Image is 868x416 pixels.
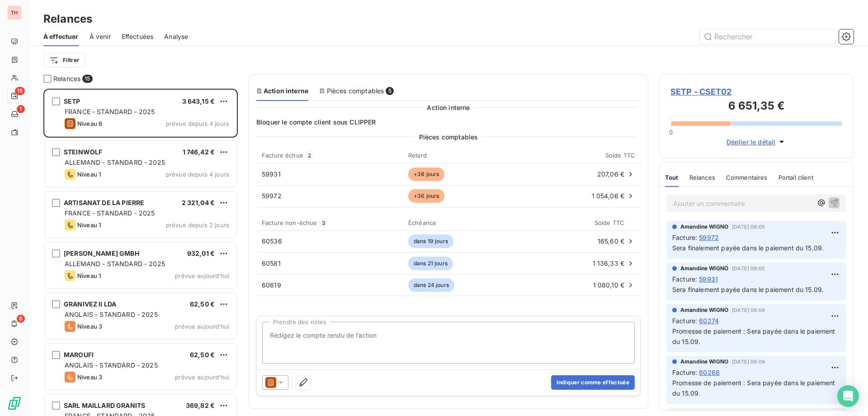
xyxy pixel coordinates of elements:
[262,281,281,289] span: 60619
[319,219,328,227] span: 3
[82,75,92,83] span: 15
[77,272,101,279] span: Niveau 1
[699,368,720,377] span: 60268
[64,249,139,257] span: [PERSON_NAME] GMBH
[605,152,635,159] span: Solde TTC
[166,171,229,178] span: prévue depuis 4 jours
[64,97,80,105] span: SETP
[699,233,719,242] span: 59972
[15,87,25,95] span: 15
[408,278,454,292] span: dans 24 jours
[65,361,158,369] span: ANGLAIS - STANDARD - 2025
[726,174,768,181] span: Commentaires
[77,120,102,127] span: Niveau 6
[43,11,92,27] h3: Relances
[175,272,229,279] span: prévue aujourd’hui
[672,286,824,293] span: Sera finalement payée dans le paiement du 15.09.
[665,174,679,181] span: Tout
[526,170,635,179] div: 207,06 €
[262,219,317,226] span: Facture non-échue
[64,351,94,359] span: MAROUFI
[43,89,238,416] div: grid
[43,32,79,41] span: À effectuer
[65,311,158,318] span: ANGLAIS - STANDARD - 2025
[190,300,215,308] span: 62,50 €
[53,74,80,83] span: Relances
[672,316,697,325] span: Facture :
[64,199,144,206] span: ARTISANAT DE LA PIERRE
[90,32,111,41] span: À venir
[526,191,635,201] div: 1 054,06 €
[544,259,635,268] div: 1 136,33 €
[175,373,229,381] span: prévue aujourd’hui
[77,221,101,229] span: Niveau 1
[65,209,155,217] span: FRANCE - STANDARD - 2025
[262,192,282,200] span: 59972
[256,118,641,127] span: Bloquer le compte client sous CLIPPER
[544,281,635,290] div: 1 080,10 €
[408,167,444,181] span: +38 jours
[166,120,229,127] span: prévue depuis 4 jours
[726,137,776,147] span: Déplier le détail
[732,307,765,313] span: [DATE] 09:04
[672,379,837,397] span: Promesse de paiement : Sera payée dans le paiement du 15.09.
[669,129,673,136] span: 0
[544,237,635,246] div: 165,60 €
[186,402,215,409] span: 369,82 €
[551,375,635,390] button: Indiquer comme effectuée
[43,53,85,67] button: Filtrer
[724,137,789,147] button: Déplier le détail
[732,359,765,364] span: [DATE] 09:04
[680,223,728,231] span: Amandine WIGNO
[77,171,101,178] span: Niveau 1
[672,368,697,377] span: Facture :
[64,148,102,156] span: STEINWOLF
[699,274,718,284] span: 59931
[672,327,837,345] span: Promesse de paiement : Sera payée dans le paiement du 15.09.
[408,219,436,226] span: Échéance
[65,260,165,268] span: ALLEMAND - STANDARD - 2025
[427,103,470,112] span: Action interne
[183,148,215,156] span: 1 746,42 €
[837,385,859,407] div: Open Intercom Messenger
[680,306,728,314] span: Amandine WIGNO
[732,224,765,230] span: [DATE] 09:05
[65,158,165,166] span: ALLEMAND - STANDARD - 2025
[77,373,102,381] span: Niveau 3
[182,97,215,105] span: 3 643,15 €
[672,244,824,252] span: Sera finalement payée dans le paiement du 15.09.
[680,264,728,273] span: Amandine WIGNO
[256,86,308,96] div: Action interne
[77,323,102,330] span: Niveau 3
[778,174,813,181] span: Portail client
[64,402,145,409] span: SARL MAILLARD GRANITS
[190,351,215,359] span: 62,50 €
[408,257,453,270] span: dans 21 jours
[262,259,281,267] span: 60581
[262,152,303,159] span: Facture échue
[732,266,765,271] span: [DATE] 09:05
[262,237,282,245] span: 60536
[64,300,116,308] span: GRANIVEZ II LDA
[689,174,715,181] span: Relances
[7,396,22,411] img: Logo LeanPay
[672,274,697,284] span: Facture :
[680,358,728,366] span: Amandine WIGNO
[122,32,154,41] span: Effectuées
[672,233,697,242] span: Facture :
[7,5,22,20] div: TH
[700,29,835,44] input: Rechercher
[182,199,215,206] span: 2 321,04 €
[175,323,229,330] span: prévue aujourd’hui
[262,170,281,178] span: 59931
[408,234,453,248] span: dans 19 jours
[166,221,229,229] span: prévue depuis 2 jours
[164,32,188,41] span: Analyse
[17,105,25,113] span: 1
[670,98,842,116] h3: 6 651,35 €
[419,132,478,142] span: Pièces comptables
[187,249,215,257] span: 932,01 €
[670,86,842,98] span: SETP - CSET02
[305,151,314,159] span: 2
[408,152,427,159] span: Retard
